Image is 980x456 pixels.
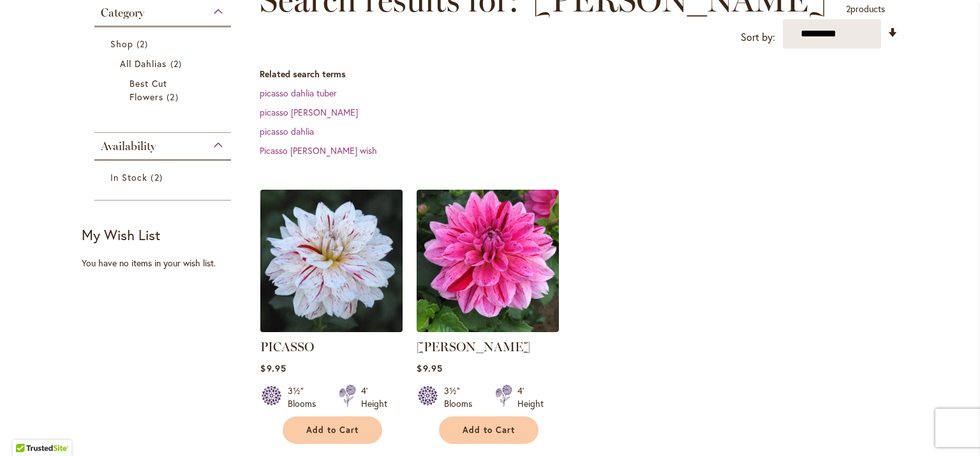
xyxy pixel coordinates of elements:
[361,384,387,410] div: 4' Height
[260,144,377,156] a: Picasso [PERSON_NAME] wish
[260,87,337,99] a: picasso dahlia tuber
[257,186,406,336] img: PICASSO
[260,339,314,354] a: PICASSO
[283,416,382,444] button: Add to Cart
[170,57,185,70] span: 2
[260,106,358,118] a: picasso [PERSON_NAME]
[260,68,898,80] dt: Related search terms
[130,77,167,103] span: Best Cut Flowers
[288,384,323,410] div: 3½" Blooms
[417,339,530,354] a: [PERSON_NAME]
[260,362,286,374] span: $9.95
[101,6,144,20] span: Category
[110,171,147,183] span: In Stock
[741,26,775,49] label: Sort by:
[137,37,151,50] span: 2
[82,257,252,270] div: You have no items in your wish list.
[120,57,209,70] a: All Dahlias
[151,171,165,184] span: 2
[101,139,156,153] span: Availability
[417,323,559,335] a: CHA CHING
[417,362,442,374] span: $9.95
[463,425,515,436] span: Add to Cart
[130,77,199,103] a: Best Cut Flowers
[260,125,314,137] a: picasso dahlia
[110,38,133,50] span: Shop
[10,411,45,446] iframe: Launch Accessibility Center
[82,225,160,244] strong: My Wish List
[110,171,218,184] a: In Stock 2
[517,384,544,410] div: 4' Height
[110,37,218,50] a: Shop
[439,416,538,444] button: Add to Cart
[120,57,167,70] span: All Dahlias
[846,3,850,15] span: 2
[260,323,403,335] a: PICASSO
[417,190,559,332] img: CHA CHING
[167,90,181,103] span: 2
[306,425,359,436] span: Add to Cart
[444,384,480,410] div: 3½" Blooms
